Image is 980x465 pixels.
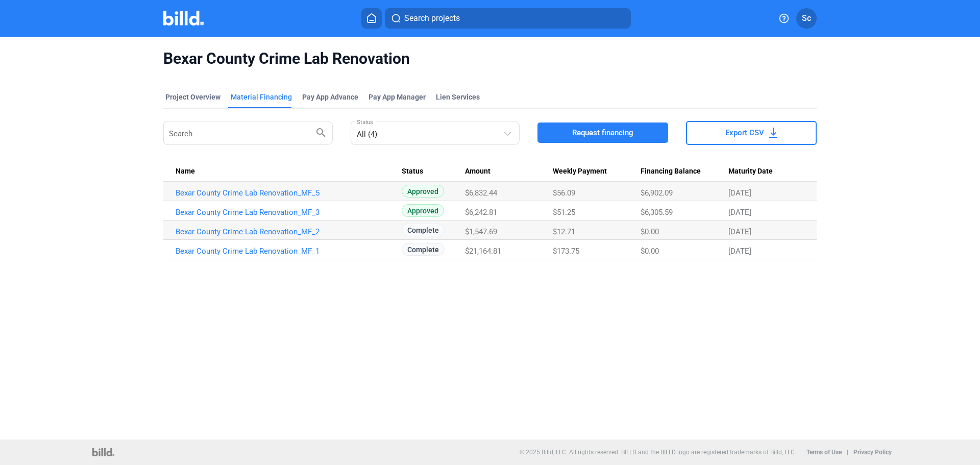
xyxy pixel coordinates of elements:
[315,126,327,138] mat-icon: search
[465,188,497,198] span: $6,832.44
[641,167,728,176] div: Financing Balance
[553,167,607,176] span: Weekly Payment
[537,123,668,143] button: Request financing
[641,208,673,217] span: $6,305.59
[165,92,220,102] div: Project Overview
[553,188,575,198] span: $56.09
[572,128,633,138] span: Request financing
[728,188,751,198] span: [DATE]
[641,188,673,198] span: $6,902.09
[553,247,579,256] span: $173.75
[728,167,773,176] span: Maturity Date
[641,247,659,256] span: $0.00
[641,227,659,236] span: $0.00
[176,247,402,256] a: Bexar County Crime Lab Renovation_MF_1
[176,167,402,176] div: Name
[402,167,465,176] div: Status
[402,243,445,256] span: Complete
[231,92,292,102] div: Material Financing
[176,188,402,198] a: Bexar County Crime Lab Renovation_MF_5
[728,227,751,236] span: [DATE]
[163,11,204,26] img: Billd Company Logo
[465,227,497,236] span: $1,547.69
[92,448,114,456] img: logo
[725,128,764,138] span: Export CSV
[520,449,796,456] p: © 2025 Billd, LLC. All rights reserved. BILLD and the BILLD logo are registered trademarks of Bil...
[465,208,497,217] span: $6,242.81
[465,247,501,256] span: $21,164.81
[553,167,641,176] div: Weekly Payment
[402,167,423,176] span: Status
[369,92,426,102] span: Pay App Manager
[802,12,811,25] span: Sc
[465,167,552,176] div: Amount
[176,227,402,236] a: Bexar County Crime Lab Renovation_MF_2
[176,208,402,217] a: Bexar County Crime Lab Renovation_MF_3
[176,167,195,176] span: Name
[728,247,751,256] span: [DATE]
[404,12,460,25] span: Search projects
[553,208,575,217] span: $51.25
[728,208,751,217] span: [DATE]
[553,227,575,236] span: $12.71
[436,92,480,102] div: Lien Services
[465,167,491,176] span: Amount
[686,121,817,145] button: Export CSV
[796,8,817,29] button: Sc
[806,449,842,456] b: Terms of Use
[385,8,631,29] button: Search projects
[163,49,817,68] span: Bexar County Crime Lab Renovation
[728,167,804,176] div: Maturity Date
[641,167,701,176] span: Financing Balance
[847,449,848,456] p: |
[402,224,445,236] span: Complete
[853,449,892,456] b: Privacy Policy
[402,185,444,198] span: Approved
[402,204,444,217] span: Approved
[357,130,377,139] mat-select-trigger: All (4)
[302,92,358,102] div: Pay App Advance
